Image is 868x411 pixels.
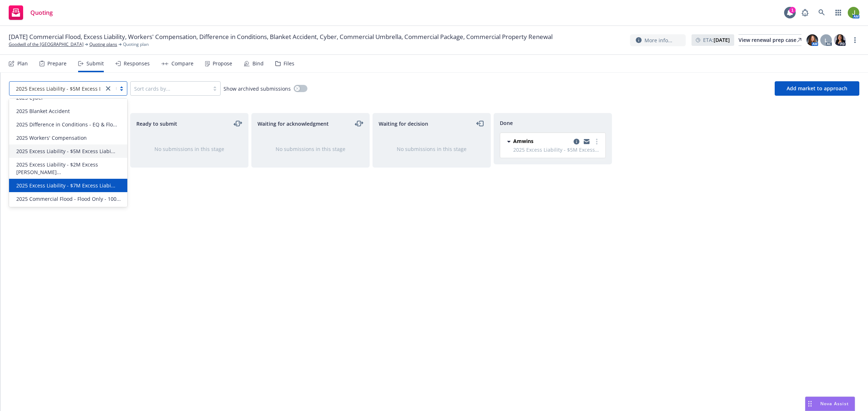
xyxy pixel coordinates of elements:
[825,36,827,44] span: L
[775,81,859,96] button: Add market to approach
[136,120,177,127] span: Ready to submit
[213,61,232,66] div: Propose
[89,41,117,48] a: Quoting plans
[16,85,115,92] span: 2025 Excess Liability - $5M Excess Liabi...
[47,61,67,66] div: Prepare
[284,61,294,66] div: Files
[142,145,237,153] div: No submissions in this stage
[16,147,115,155] span: 2025 Excess Liability - $5M Excess Liabi...
[789,7,796,13] div: 1
[234,119,242,128] a: moveLeftRight
[848,7,859,18] img: photo
[805,397,855,411] button: Nova Assist
[814,5,829,20] a: Search
[379,120,428,127] span: Waiting for decision
[30,10,53,16] span: Quoting
[787,85,847,92] span: Add market to approach
[86,61,104,66] div: Submit
[252,61,264,66] div: Bind
[17,61,28,66] div: Plan
[16,121,117,128] span: 2025 Difference in Conditions - EQ & Flo...
[644,36,672,44] span: More info...
[16,134,87,142] span: 2025 Workers' Compensation
[851,36,859,44] a: more
[805,397,814,411] div: Drag to move
[739,34,801,46] a: View renewal prep case
[798,5,812,20] a: Report a Bug
[582,137,591,146] a: copy logging email
[500,119,513,127] span: Done
[831,5,846,20] a: Switch app
[124,61,150,66] div: Responses
[714,36,730,43] strong: [DATE]
[258,120,329,127] span: Waiting for acknowledgment
[834,34,846,46] img: photo
[476,119,485,128] a: moveLeft
[123,41,149,48] span: Quoting plan
[513,146,601,153] span: 2025 Excess Liability - $5M Excess Liability over NIAC - XS GL/AL
[355,119,363,128] a: moveLeftRight
[171,61,193,66] div: Compare
[630,34,686,46] button: More info...
[224,85,291,92] span: Show archived submissions
[739,35,801,46] div: View renewal prep case
[807,34,818,46] img: photo
[572,137,581,146] a: copy logging email
[513,137,533,145] span: Amwins
[16,195,121,203] span: 2025 Commercial Flood - Flood Only - 100...
[16,161,123,176] span: 2025 Excess Liability - $2M Excess [PERSON_NAME]...
[703,36,730,44] span: ETA :
[104,84,112,93] a: close
[820,401,849,407] span: Nova Assist
[6,3,56,23] a: Quoting
[16,182,115,189] span: 2025 Excess Liability - $7M Excess Liabi...
[592,137,601,146] a: more
[16,107,70,115] span: 2025 Blanket Accident
[263,145,358,153] div: No submissions in this stage
[9,41,84,48] a: Goodwill of the [GEOGRAPHIC_DATA]
[13,85,100,92] span: 2025 Excess Liability - $5M Excess Liabi...
[384,145,479,153] div: No submissions in this stage
[9,33,553,41] span: [DATE] Commercial Flood, Excess Liability, Workers' Compensation, Difference in Conditions, Blank...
